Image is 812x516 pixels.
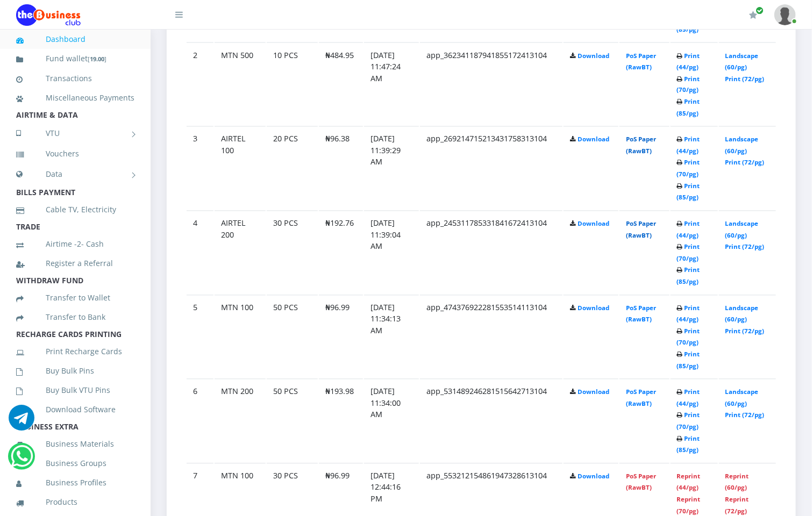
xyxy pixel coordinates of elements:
[364,126,419,210] td: [DATE] 11:39:29 AM
[725,52,759,71] a: Landscape (60/pg)
[9,413,34,431] a: Chat for support
[16,397,134,422] a: Download Software
[578,304,609,312] a: Download
[420,211,562,294] td: app_245311785331841672413104
[677,411,700,431] a: Print (70/pg)
[16,378,134,403] a: Buy Bulk VTU Pins
[364,295,419,378] td: [DATE] 11:34:13 AM
[626,220,656,240] a: PoS Paper (RawBT)
[187,42,213,126] td: 2
[578,472,609,481] a: Download
[16,490,134,514] a: Products
[725,159,765,167] a: Print (72/pg)
[88,55,106,63] small: [ ]
[677,304,700,324] a: Print (44/pg)
[749,11,757,19] i: Renew/Upgrade Subscription
[626,52,656,71] a: PoS Paper (RawBT)
[364,211,419,294] td: [DATE] 11:39:04 AM
[16,251,134,276] a: Register a Referral
[725,388,759,408] a: Landscape (60/pg)
[677,243,700,263] a: Print (70/pg)
[16,470,134,495] a: Business Profiles
[626,472,656,492] a: PoS Paper (RawBT)
[677,52,700,71] a: Print (44/pg)
[626,304,656,324] a: PoS Paper (RawBT)
[774,4,796,25] img: User
[677,98,700,118] a: Print (85/pg)
[16,120,134,147] a: VTU
[215,379,266,462] td: MTN 200
[16,66,134,91] a: Transactions
[677,350,700,370] a: Print (85/pg)
[725,135,759,155] a: Landscape (60/pg)
[677,435,700,455] a: Print (85/pg)
[16,161,134,188] a: Data
[677,135,700,155] a: Print (44/pg)
[319,126,363,210] td: ₦96.38
[267,126,318,210] td: 20 PCS
[364,42,419,126] td: [DATE] 11:47:24 AM
[267,42,318,126] td: 10 PCS
[16,359,134,383] a: Buy Bulk Pins
[677,327,700,347] a: Print (70/pg)
[578,388,609,396] a: Download
[420,379,562,462] td: app_531489246281515642713104
[677,388,700,408] a: Print (44/pg)
[725,304,759,324] a: Landscape (60/pg)
[677,13,700,33] a: Print (85/pg)
[319,42,363,126] td: ₦484.95
[16,339,134,364] a: Print Recharge Cards
[16,4,81,26] img: Logo
[267,379,318,462] td: 50 PCS
[578,135,609,144] a: Download
[626,388,656,408] a: PoS Paper (RawBT)
[16,27,134,52] a: Dashboard
[16,285,134,310] a: Transfer to Wallet
[16,141,134,166] a: Vouchers
[267,211,318,294] td: 30 PCS
[420,126,562,210] td: app_269214715213431758313104
[756,6,764,15] span: Renew/Upgrade Subscription
[187,295,213,378] td: 5
[725,496,749,515] a: Reprint (72/pg)
[725,220,759,240] a: Landscape (60/pg)
[319,295,363,378] td: ₦96.99
[16,432,134,456] a: Business Materials
[677,220,700,240] a: Print (44/pg)
[215,126,266,210] td: AIRTEL 100
[319,379,363,462] td: ₦193.98
[16,232,134,256] a: Airtime -2- Cash
[16,85,134,110] a: Miscellaneous Payments
[677,266,700,286] a: Print (85/pg)
[267,295,318,378] td: 50 PCS
[187,126,213,210] td: 3
[677,182,700,202] a: Print (85/pg)
[364,379,419,462] td: [DATE] 11:34:00 AM
[420,42,562,126] td: app_362341187941855172413104
[187,211,213,294] td: 4
[725,472,749,492] a: Reprint (60/pg)
[677,496,701,515] a: Reprint (70/pg)
[187,379,213,462] td: 6
[677,75,700,95] a: Print (70/pg)
[319,211,363,294] td: ₦192.76
[16,451,134,476] a: Business Groups
[16,46,134,71] a: Fund wallet[19.00]
[725,75,765,83] a: Print (72/pg)
[677,159,700,178] a: Print (70/pg)
[725,327,765,335] a: Print (72/pg)
[578,52,609,60] a: Download
[578,220,609,228] a: Download
[215,295,266,378] td: MTN 100
[16,305,134,329] a: Transfer to Bank
[626,135,656,155] a: PoS Paper (RawBT)
[90,55,104,63] b: 19.00
[725,411,765,419] a: Print (72/pg)
[725,243,765,251] a: Print (72/pg)
[420,295,562,378] td: app_474376922281553514113104
[215,211,266,294] td: AIRTEL 200
[215,42,266,126] td: MTN 500
[11,451,33,469] a: Chat for support
[16,197,134,222] a: Cable TV, Electricity
[677,472,701,492] a: Reprint (44/pg)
